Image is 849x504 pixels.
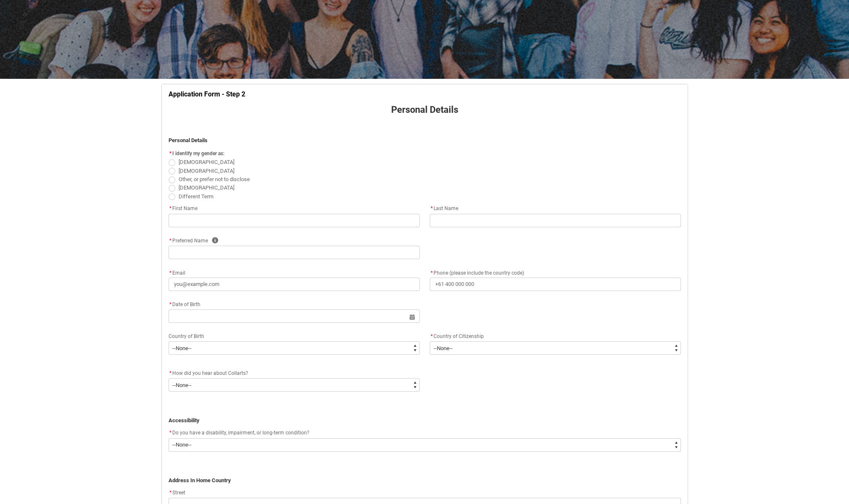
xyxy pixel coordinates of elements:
abbr: required [169,205,171,211]
abbr: required [169,490,171,496]
abbr: required [169,238,171,244]
input: you@example.com [169,278,420,291]
abbr: required [431,270,433,276]
span: Street [169,490,185,496]
span: Country of Birth [169,333,204,339]
abbr: required [169,430,171,436]
span: [DEMOGRAPHIC_DATA] [179,168,234,174]
span: Do you have a disability, impairment, or long-term condition? [172,430,309,436]
span: Different Term [179,193,213,200]
abbr: required [169,151,171,156]
abbr: required [431,333,433,339]
label: Email [169,268,189,277]
label: Phone (please include the country code) [430,268,527,277]
span: [DEMOGRAPHIC_DATA] [179,184,234,191]
strong: Application Form - Step 2 [169,90,245,98]
strong: Personal Details [169,137,208,143]
abbr: required [169,270,171,276]
input: +61 400 000 000 [430,278,681,291]
span: I identify my gender as: [172,151,224,156]
span: Date of Birth [169,301,200,307]
span: Country of Citizenship [434,333,484,339]
span: Last Name [430,205,458,211]
span: First Name [169,205,197,211]
span: How did you hear about Collarts? [172,370,248,376]
strong: Personal Details [391,104,458,115]
span: Other, or prefer not to disclose [179,176,250,182]
span: [DEMOGRAPHIC_DATA] [179,159,234,165]
strong: Accessibility [169,417,200,423]
span: Preferred Name [169,238,208,244]
abbr: required [169,301,171,307]
abbr: required [169,370,171,376]
abbr: required [431,205,433,211]
strong: Address In Home Country [169,477,231,483]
